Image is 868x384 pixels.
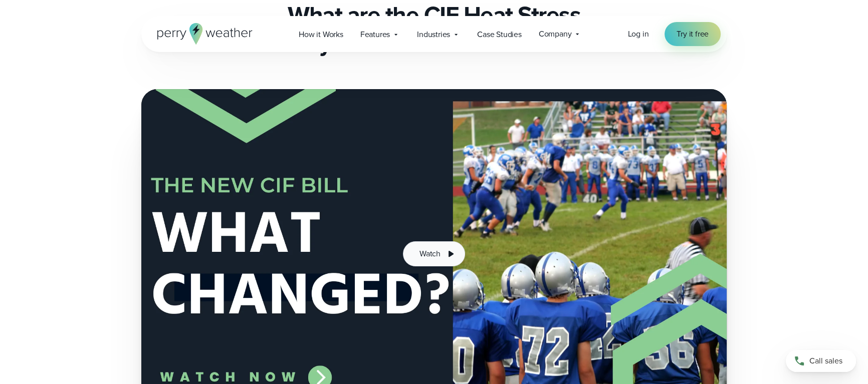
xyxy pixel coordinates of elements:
[290,24,352,45] a: How it Works
[477,29,522,41] span: Case Studies
[403,241,465,266] button: Watch
[786,350,856,372] a: Call sales
[627,28,648,40] a: Log in
[677,28,709,40] span: Try it free
[417,29,450,41] span: Industries
[299,29,343,41] span: How it Works
[539,28,572,40] span: Company
[809,355,842,367] span: Call sales
[141,1,727,57] h2: What are the CIF Heat Stress Activity Guidelines for 2025/2026?
[360,29,390,41] span: Features
[665,22,721,46] a: Try it free
[419,248,441,260] span: Watch
[469,24,530,45] a: Case Studies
